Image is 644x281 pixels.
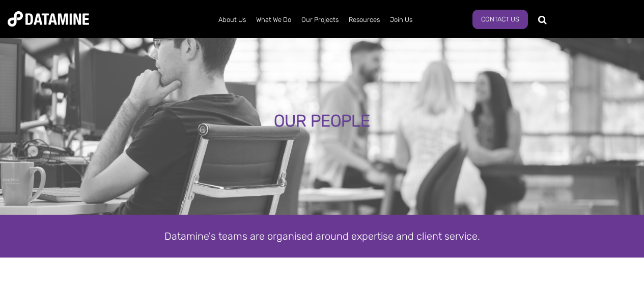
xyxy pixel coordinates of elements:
a: Our Projects [296,7,344,33]
span: Datamine's teams are organised around expertise and client service. [164,230,480,242]
img: Datamine [8,11,89,27]
a: Resources [344,7,385,33]
div: OUR PEOPLE [77,112,567,131]
a: What We Do [251,7,296,33]
a: Contact Us [472,10,528,29]
a: Join Us [385,7,417,33]
a: About Us [213,7,251,33]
